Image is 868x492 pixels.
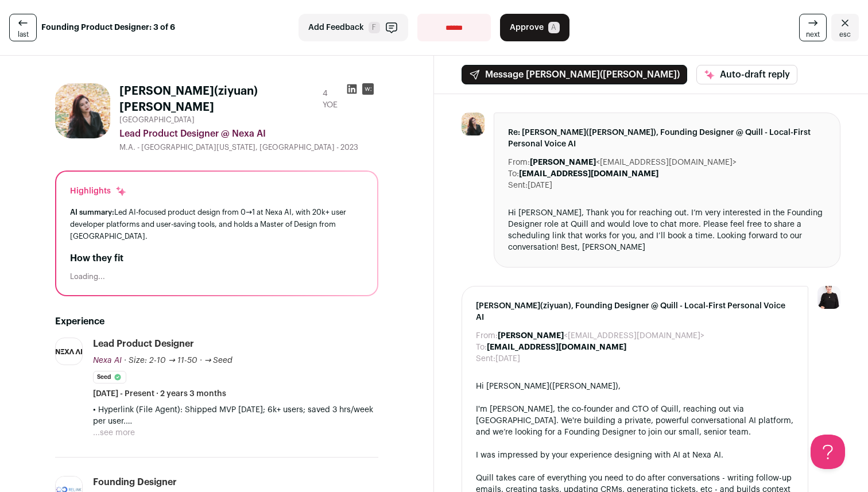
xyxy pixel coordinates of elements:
[817,286,840,309] img: 9240684-medium_jpg
[369,22,380,33] span: F
[93,371,126,383] li: Seed
[476,342,487,353] dt: To:
[476,330,498,342] dt: From:
[41,22,175,33] strong: Founding Product Designer: 3 of 6
[500,14,569,41] button: Approve A
[462,113,485,135] img: 9716127ab6faa38a85f107c0bca7f92002b4afafc7f981dcb90d3a2d214b987e.jpg
[9,14,37,41] a: last
[495,353,520,365] dd: [DATE]
[93,404,378,427] p: • Hyperlink (File Agent): Shipped MVP [DATE]; 6k+ users; saved 3 hrs/week per user.
[55,315,378,328] h2: Experience
[93,388,226,400] span: [DATE] - Present · 2 years 3 months
[530,157,737,168] dd: <[EMAIL_ADDRESS][DOMAIN_NAME]>
[70,208,114,216] span: AI summary:
[508,157,530,168] dt: From:
[548,22,560,33] span: A
[119,83,318,115] h1: [PERSON_NAME](ziyuan) [PERSON_NAME]
[119,143,378,152] div: M.A. - [GEOGRAPHIC_DATA][US_STATE], [GEOGRAPHIC_DATA] - 2023
[508,168,519,180] dt: To:
[498,330,704,342] dd: <[EMAIL_ADDRESS][DOMAIN_NAME]>
[498,332,564,340] b: [PERSON_NAME]
[839,30,851,39] span: esc
[476,404,794,438] div: I'm [PERSON_NAME], the co-founder and CTO of Quill, reaching out via [GEOGRAPHIC_DATA]. We're bui...
[56,349,82,354] img: 69567e7097b14356c94a6df3381cf7593a1904c46ff33a8ccdd24a72663c5e23.svg
[124,357,197,365] span: · Size: 2-10 → 11-50
[70,272,363,281] div: Loading...
[18,30,29,39] span: last
[508,180,528,191] dt: Sent:
[476,381,794,392] div: Hi [PERSON_NAME]([PERSON_NAME]),
[93,476,177,489] div: Founding Designer
[70,206,363,242] div: Led AI-focused product design from 0→1 at Nexa AI, with 20k+ user developer platforms and user-sa...
[55,83,110,138] img: 9716127ab6faa38a85f107c0bca7f92002b4afafc7f981dcb90d3a2d214b987e.jpg
[510,22,544,33] span: Approve
[508,127,826,150] span: Re: [PERSON_NAME]([PERSON_NAME]), Founding Designer @ Quill - Local-First Personal Voice AI
[528,180,552,191] dd: [DATE]
[476,450,794,461] div: I was impressed by your experience designing with AI at Nexa AI.
[476,353,495,365] dt: Sent:
[70,251,363,265] h2: How they fit
[93,427,135,439] button: ...see more
[299,14,408,41] button: Add Feedback F
[204,357,233,365] span: → Seed
[530,158,596,166] b: [PERSON_NAME]
[806,30,820,39] span: next
[811,435,845,469] iframe: Help Scout Beacon - Open
[696,65,797,84] button: Auto-draft reply
[93,338,194,350] div: Lead Product Designer
[519,170,658,178] b: [EMAIL_ADDRESS][DOMAIN_NAME]
[119,115,195,125] span: [GEOGRAPHIC_DATA]
[70,185,127,197] div: Highlights
[476,300,794,323] span: [PERSON_NAME](ziyuan), Founding Designer @ Quill - Local-First Personal Voice AI
[508,207,826,253] div: Hi [PERSON_NAME], Thank you for reaching out. I’m very interested in the Founding Designer role a...
[323,88,342,111] div: 4 YOE
[799,14,827,41] a: next
[308,22,364,33] span: Add Feedback
[487,343,626,351] b: [EMAIL_ADDRESS][DOMAIN_NAME]
[93,357,122,365] span: Nexa AI
[200,355,202,366] span: ·
[831,14,859,41] a: Close
[119,127,378,141] div: Lead Product Designer @ Nexa AI
[462,65,687,84] button: Message [PERSON_NAME]([PERSON_NAME])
